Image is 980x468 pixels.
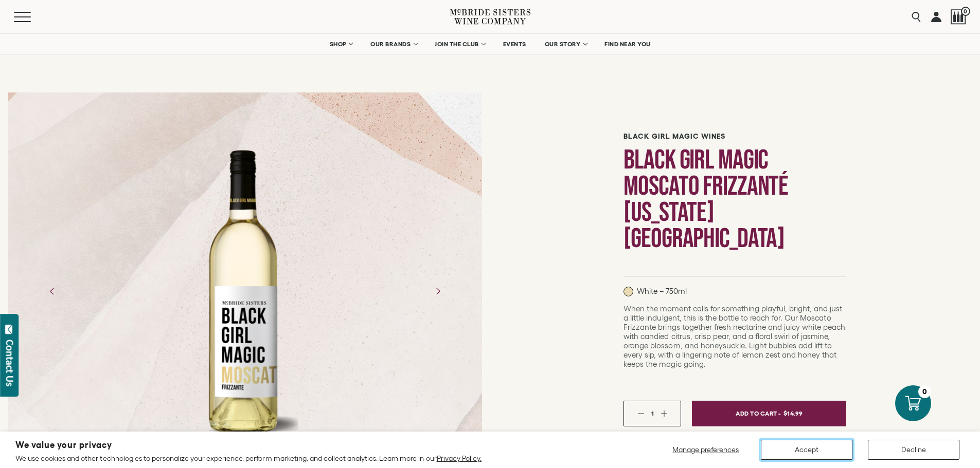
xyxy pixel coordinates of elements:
[623,304,845,368] span: When the moment calls for something playful, bright, and just a little indulgent, this is the bot...
[545,41,581,48] span: OUR STORY
[623,147,846,252] h1: Black Girl Magic Moscato Frizzanté [US_STATE] [GEOGRAPHIC_DATA]
[496,34,533,54] a: EVENTS
[364,34,423,54] a: OUR BRANDS
[623,132,846,141] h6: Black Girl Magic Wines
[651,410,654,417] span: 1
[672,445,739,454] span: Manage preferences
[428,34,491,54] a: JOIN THE CLUB
[5,340,15,386] div: Contact Us
[435,41,479,48] span: JOIN THE CLUB
[14,12,51,22] button: Mobile Menu Trigger
[783,406,803,421] span: $14.99
[666,440,745,460] button: Manage preferences
[437,454,482,462] a: Privacy Policy.
[692,401,846,426] button: Add To Cart - $14.99
[39,278,66,305] button: Previous
[736,406,781,421] span: Add To Cart -
[538,34,593,54] a: OUR STORY
[15,441,482,450] h2: We value your privacy
[868,440,959,460] button: Decline
[961,7,970,16] span: 0
[918,385,931,398] div: 0
[604,41,651,48] span: FIND NEAR YOU
[323,34,359,54] a: SHOP
[370,41,411,48] span: OUR BRANDS
[503,41,526,48] span: EVENTS
[598,34,657,54] a: FIND NEAR YOU
[761,440,852,460] button: Accept
[424,278,451,305] button: Next
[329,41,347,48] span: SHOP
[15,454,482,463] p: We use cookies and other technologies to personalize your experience, perform marketing, and coll...
[623,287,687,296] p: White – 750ml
